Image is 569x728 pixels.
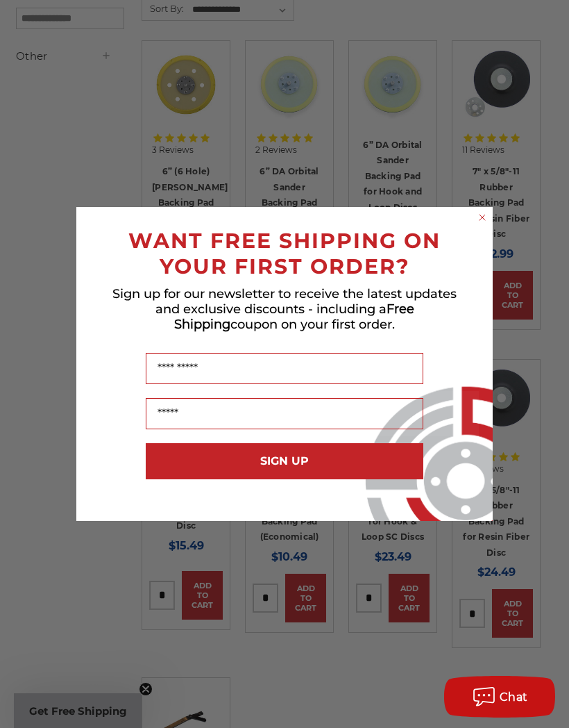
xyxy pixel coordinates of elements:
[174,301,414,332] span: Free Shipping
[112,286,457,332] span: Sign up for our newsletter to receive the latest updates and exclusive discounts - including a co...
[500,690,528,704] span: Chat
[146,443,423,479] button: SIGN UP
[475,210,489,224] button: Close dialog
[146,398,423,429] input: Email
[444,676,555,718] button: Chat
[128,228,441,279] span: WANT FREE SHIPPING ON YOUR FIRST ORDER?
